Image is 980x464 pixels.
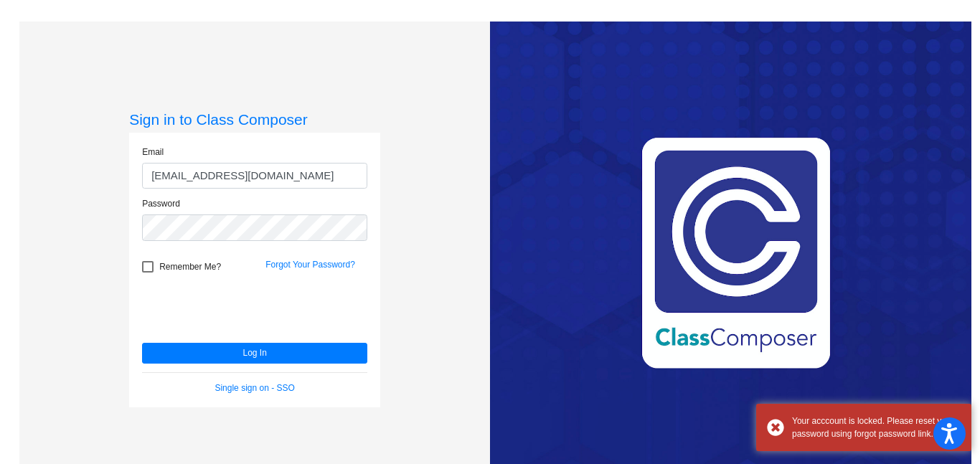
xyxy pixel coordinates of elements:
[265,260,355,270] a: Forgot Your Password?
[129,110,380,128] h3: Sign in to Class Composer
[159,258,221,275] span: Remember Me?
[142,343,367,364] button: Log In
[792,415,961,440] div: Your acccount is locked. Please reset your password using forgot password link.
[215,383,294,393] a: Single sign on - SSO
[142,146,164,158] label: Email
[142,197,180,210] label: Password
[142,280,360,336] iframe: reCAPTCHA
